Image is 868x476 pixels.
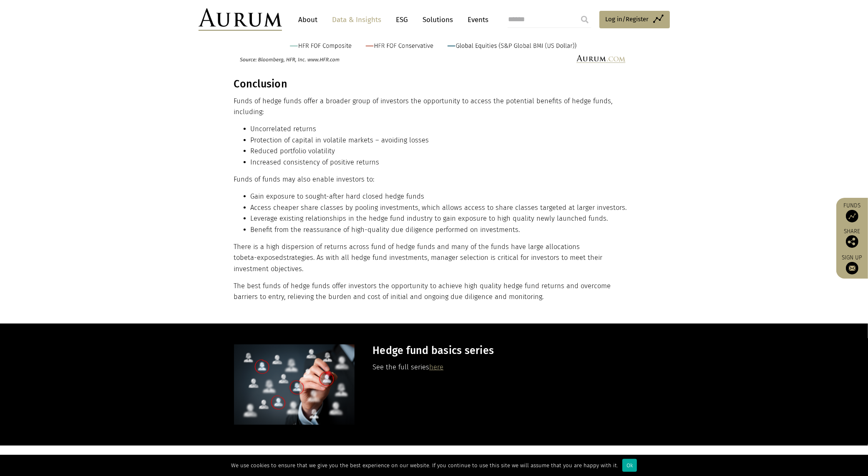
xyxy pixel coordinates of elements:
[234,78,632,90] h3: Conclusion
[419,12,458,27] a: Solutions
[599,11,670,28] a: Log in/Register
[328,12,386,27] a: Data & Insights
[251,202,632,213] li: Access cheaper share classes by pooling investments, which allows access to share classes targete...
[606,14,649,24] span: Log in/Register
[840,202,864,222] a: Funds
[234,96,632,118] p: Funds of hedge funds offer a broader group of investors the opportunity to access the potential b...
[846,235,858,248] img: Share this post
[840,254,864,274] a: Sign up
[464,12,489,27] a: Events
[372,362,632,373] p: See the full series
[294,12,322,27] a: About
[251,124,632,135] li: Uncorrelated returns
[372,344,632,357] h3: Hedge fund basics series
[846,210,858,222] img: Access Funds
[622,459,637,472] div: Ok
[251,213,632,224] li: Leverage existing relationships in the hedge fund industry to gain exposure to high quality newly...
[234,281,632,303] p: The best funds of hedge funds offer investors the opportunity to achieve high quality hedge fund ...
[840,229,864,248] div: Share
[846,262,858,274] img: Sign up to our newsletter
[392,12,413,27] a: ESG
[234,174,632,185] p: Funds of funds may also enable investors to:
[234,242,632,274] p: There is a high dispersion of returns across fund of hedge funds and many of the funds have large...
[199,8,282,31] img: Aurum
[251,135,632,146] li: Protection of capital in volatile markets – avoiding losses
[251,157,632,168] li: Increased consistency of positive returns
[251,191,632,202] li: Gain exposure to sought-after hard closed hedge funds
[240,254,284,262] span: beta-exposed
[251,146,632,157] li: Reduced portfolio volatility
[429,363,443,371] a: here
[576,11,593,28] input: Submit
[251,224,632,235] li: Benefit from the reassurance of high-quality due diligence performed on investments.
